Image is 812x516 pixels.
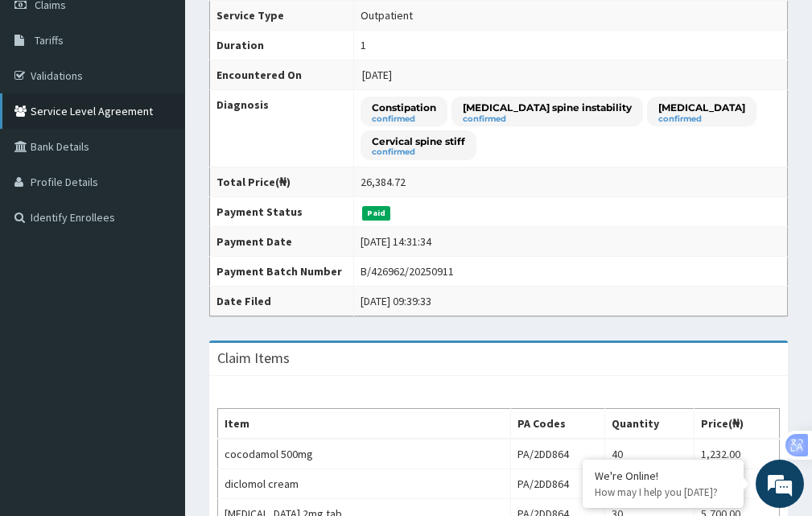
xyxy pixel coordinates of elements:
[362,68,392,82] span: [DATE]
[218,439,511,469] td: cocodamol 500mg
[463,115,632,123] small: confirmed
[30,80,65,121] img: d_794563401_company_1708531726252_794563401
[217,351,290,365] h3: Claim Items
[361,37,366,53] div: 1
[510,469,605,499] td: PA/2DD864
[210,167,354,197] th: Total Price(₦)
[218,409,511,440] th: Item
[210,287,354,316] th: Date Filed
[210,60,354,90] th: Encountered On
[510,439,605,469] td: PA/2DD864
[35,33,64,47] span: Tariffs
[210,257,354,287] th: Payment Batch Number
[605,409,695,440] th: Quantity
[694,409,779,440] th: Price(₦)
[210,31,354,60] th: Duration
[510,409,605,440] th: PA Codes
[658,101,745,114] p: [MEDICAL_DATA]
[210,227,354,257] th: Payment Date
[372,115,436,123] small: confirmed
[372,101,436,114] p: Constipation
[605,439,695,469] td: 40
[463,101,632,114] p: [MEDICAL_DATA] spine instability
[362,206,391,221] span: Paid
[210,197,354,227] th: Payment Status
[210,90,354,167] th: Diagnosis
[361,293,431,309] div: [DATE] 09:39:33
[361,7,413,23] div: Outpatient
[264,8,303,47] div: Minimize live chat window
[361,263,454,279] div: B/426962/20250911
[361,174,406,190] div: 26,384.72
[694,439,779,469] td: 1,232.00
[84,90,270,111] div: Chat with us now
[658,115,745,123] small: confirmed
[218,469,511,499] td: diclomol cream
[372,134,465,148] p: Cervical spine stiff
[210,1,354,31] th: Service Type
[595,469,732,483] div: We're Online!
[93,155,222,318] span: We're online!
[595,485,732,499] p: How may I help you today?
[361,233,431,250] div: [DATE] 14:31:34
[372,148,465,156] small: confirmed
[8,345,307,401] textarea: Type your message and hit 'Enter'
